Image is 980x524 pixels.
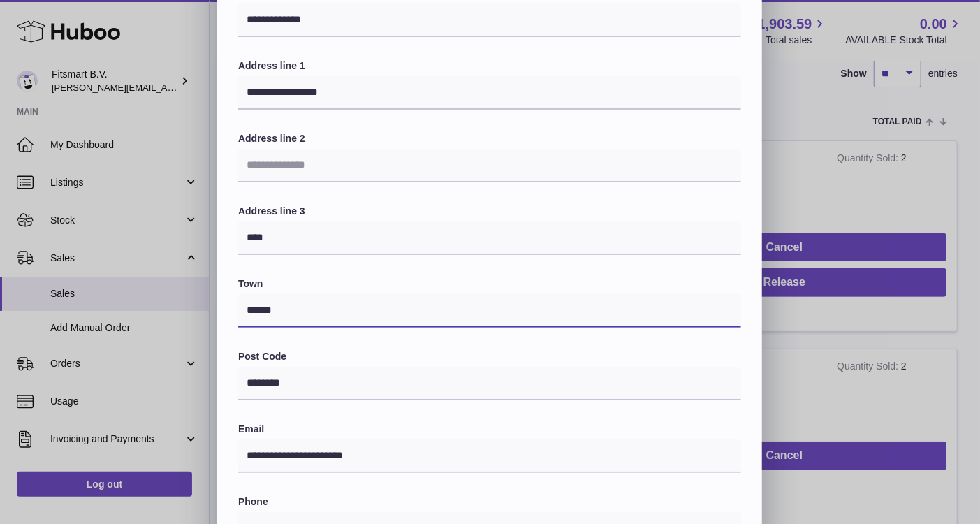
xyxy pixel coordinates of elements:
label: Post Code [238,350,741,363]
label: Address line 2 [238,132,741,145]
label: Email [238,423,741,436]
label: Phone [238,495,741,509]
label: Town [238,277,741,291]
label: Address line 3 [238,205,741,218]
label: Address line 1 [238,59,741,73]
